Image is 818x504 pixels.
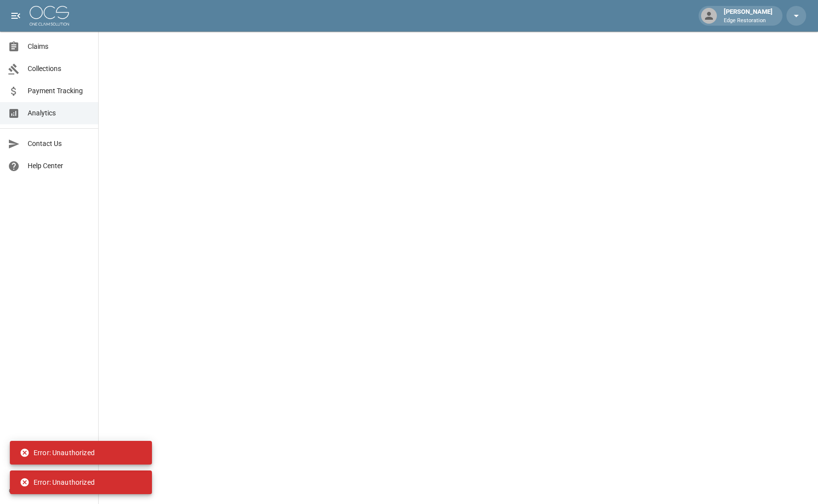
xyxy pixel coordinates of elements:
span: Help Center [28,161,90,171]
span: Analytics [28,108,90,118]
span: Collections [28,64,90,74]
p: Edge Restoration [724,17,773,25]
iframe: Embedded Dashboard [99,32,818,501]
span: Claims [28,41,90,52]
span: Contact Us [28,139,90,149]
div: Error: Unauthorized [20,473,95,491]
img: ocs-logo-white-transparent.png [30,6,69,26]
span: Payment Tracking [28,86,90,96]
button: open drawer [6,6,26,26]
div: Error: Unauthorized [20,444,95,462]
div: [PERSON_NAME] [720,7,777,25]
div: © 2025 One Claim Solution [9,486,89,496]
